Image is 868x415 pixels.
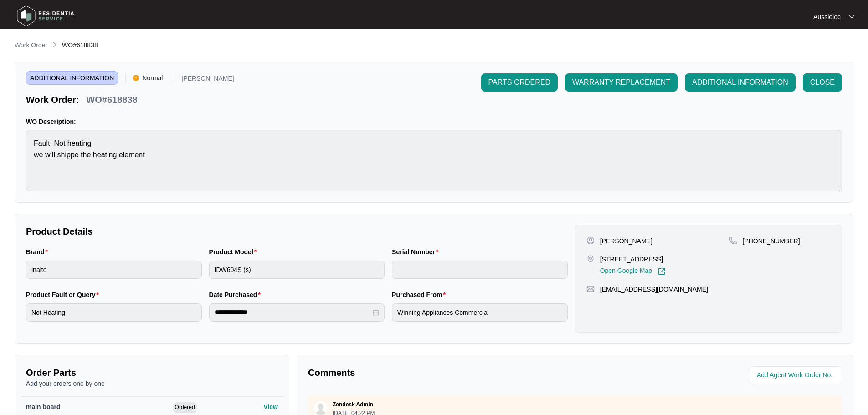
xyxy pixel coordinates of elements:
[692,77,788,88] span: ADDITIONAL INFORMATION
[26,117,842,126] p: WO Description:
[26,247,51,256] label: Brand
[26,93,79,106] p: Work Order:
[209,261,385,279] input: Product Model
[565,73,678,92] button: WARRANTY REPLACEMENT
[215,307,371,317] input: Date Purchased
[26,303,202,322] input: Product Fault or Query
[209,290,264,299] label: Date Purchased
[600,236,652,246] p: [PERSON_NAME]
[743,236,800,246] p: [PHONE_NUMBER]
[181,75,234,85] p: [PERSON_NAME]
[26,366,278,379] p: Order Parts
[600,267,666,276] a: Open Google Map
[86,93,137,106] p: WO#618838
[392,261,568,279] input: Serial Number
[810,77,835,88] span: CLOSE
[173,402,197,413] span: Ordered
[572,77,670,88] span: WARRANTY REPLACEMENT
[729,236,737,245] img: map-pin
[392,247,442,256] label: Serial Number
[586,285,595,293] img: map-pin
[333,401,373,408] p: Zendesk Admin
[26,403,60,410] span: main board
[685,73,796,92] button: ADDITIONAL INFORMATION
[600,285,708,294] p: [EMAIL_ADDRESS][DOMAIN_NAME]
[26,71,118,85] span: ADDITIONAL INFORMATION
[308,366,569,379] p: Comments
[139,71,166,85] span: Normal
[14,2,77,30] img: residentia service logo
[263,402,278,411] p: View
[600,255,666,264] p: [STREET_ADDRESS],
[849,15,854,19] img: dropdown arrow
[26,130,842,191] textarea: Fault: Not heating we will shippe the heating element
[13,41,49,51] a: Work Order
[26,261,202,279] input: Brand
[586,255,595,263] img: map-pin
[26,290,103,299] label: Product Fault or Query
[209,247,261,256] label: Product Model
[803,73,842,92] button: CLOSE
[26,225,568,238] p: Product Details
[757,370,837,381] input: Add Agent Work Order No.
[15,41,47,50] p: Work Order
[813,12,841,21] p: Aussielec
[488,77,550,88] span: PARTS ORDERED
[314,401,328,415] img: user.svg
[392,290,449,299] label: Purchased From
[26,379,278,388] p: Add your orders one by one
[133,75,139,81] img: Vercel Logo
[62,41,98,49] span: WO#618838
[51,41,58,48] img: chevron-right
[481,73,558,92] button: PARTS ORDERED
[586,236,595,245] img: user-pin
[392,303,568,322] input: Purchased From
[657,267,666,276] img: Link-External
